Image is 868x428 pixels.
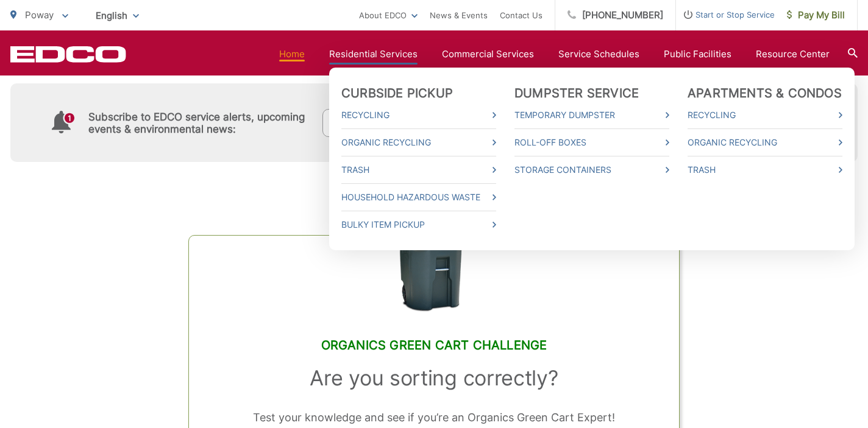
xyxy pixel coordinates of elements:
a: EDCD logo. Return to the homepage. [10,46,126,63]
a: Recycling [688,108,842,122]
a: Recycling [341,108,496,122]
a: Commercial Services [442,47,534,61]
a: Resource Center [756,47,830,61]
a: News & Events [430,8,488,23]
a: About EDCO [359,8,418,23]
a: Residential Services [329,47,418,61]
a: Service Schedules [558,47,639,61]
a: Trash [341,163,496,177]
a: Organic Recycling [688,135,842,150]
h2: Organics Green Cart Challenge [219,338,649,353]
h4: Subscribe to EDCO service alerts, upcoming events & environmental news: [88,111,310,135]
a: Bulky Item Pickup [341,217,496,232]
span: Poway [25,9,54,21]
a: Home [279,47,305,61]
a: Household Hazardous Waste [341,190,496,205]
span: English [87,5,148,26]
a: Roll-Off Boxes [514,135,669,150]
a: Dumpster Service [514,86,639,100]
a: Curbside Pickup [341,86,453,100]
a: Contact Us [500,8,542,23]
a: Apartments & Condos [688,86,842,100]
input: Enter your email address... [322,109,759,137]
p: Test your knowledge and see if you’re an Organics Green Cart Expert! [219,409,649,427]
a: Trash [688,163,842,177]
h3: Are you sorting correctly? [219,366,649,390]
a: Storage Containers [514,163,669,177]
a: Organic Recycling [341,135,496,150]
a: Temporary Dumpster [514,108,669,122]
a: Public Facilities [664,47,731,61]
span: Pay My Bill [787,8,845,23]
